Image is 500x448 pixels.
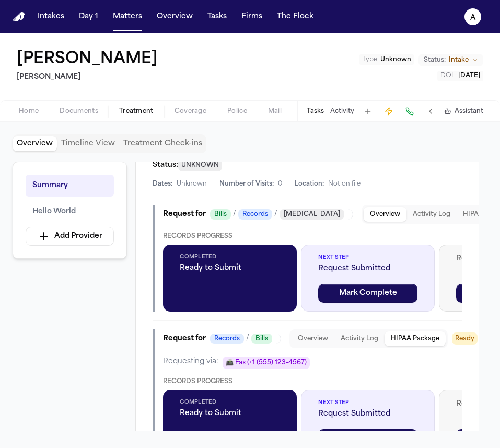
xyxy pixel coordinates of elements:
[381,104,396,119] button: Create Immediate Task
[278,180,282,188] span: 0
[163,378,232,385] span: Records Progress
[274,209,277,220] span: /
[444,107,483,116] button: Assistant
[458,73,480,79] span: [DATE]
[163,233,232,239] span: Records Progress
[268,107,282,116] span: Mail
[362,56,379,63] span: Type :
[75,7,102,26] button: Day 1
[180,253,280,261] span: Completed
[203,7,231,26] button: Tasks
[359,54,414,65] button: Edit Type: Unknown
[334,331,385,346] button: Activity Log
[19,107,39,116] span: Home
[180,398,280,406] span: Completed
[223,357,310,369] span: 📠 Fax (+1 (555) 123-4567)
[237,7,266,26] button: Firms
[437,71,483,81] button: Edit DOL: 1999-09-10
[57,136,119,151] button: Timeline View
[318,409,417,419] span: Request Submitted
[280,209,344,220] span: [MEDICAL_DATA]
[26,175,114,197] button: Summary
[26,201,114,223] button: Hello World
[180,408,280,419] span: Ready to Submit
[307,107,324,116] button: Tasks
[424,56,446,64] span: Status:
[273,7,318,26] button: The Flock
[418,54,483,66] button: Change status from Intake
[364,207,406,222] button: Overview
[318,254,417,261] span: Next Step
[109,7,146,26] button: Matters
[119,136,206,151] button: Treatment Check-ins
[153,7,197,26] button: Overview
[178,159,222,171] span: UNKNOWN
[330,107,354,116] button: Activity
[17,50,158,69] button: Edit matter name
[449,56,469,64] span: Intake
[153,180,172,188] span: Dates:
[26,227,114,246] button: Add Provider
[153,161,178,169] span: Status:
[17,71,162,84] h2: [PERSON_NAME]
[180,263,280,273] span: Ready to Submit
[238,209,272,220] span: Records
[452,332,478,345] span: Ready
[175,107,206,116] span: Coverage
[163,357,218,369] span: Requesting via:
[17,50,158,69] h1: [PERSON_NAME]
[251,334,272,344] span: Bills
[402,104,417,119] button: Make a Call
[440,73,457,79] span: DOL :
[33,7,68,26] button: Intakes
[406,207,457,222] button: Activity Log
[380,56,411,63] span: Unknown
[163,334,206,344] span: Request for
[177,180,207,188] span: Unknown
[246,334,249,344] span: /
[210,334,244,344] span: Records
[328,180,361,188] span: Not on file
[210,209,231,220] span: Bills
[455,107,483,116] span: Assistant
[295,180,324,188] span: Location:
[318,429,417,448] button: Mark Complete
[227,107,247,116] span: Police
[318,263,417,274] span: Request Submitted
[233,209,236,220] span: /
[13,12,25,22] img: Finch Logo
[318,284,417,303] button: Mark Complete
[119,107,154,116] span: Treatment
[60,107,98,116] span: Documents
[385,331,446,346] button: HIPAA Package
[318,399,417,407] span: Next Step
[219,180,274,188] span: Number of Visits:
[13,136,57,151] button: Overview
[361,104,375,119] button: Add Task
[163,209,206,220] span: Request for
[13,12,25,22] a: Home
[292,331,334,346] button: Overview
